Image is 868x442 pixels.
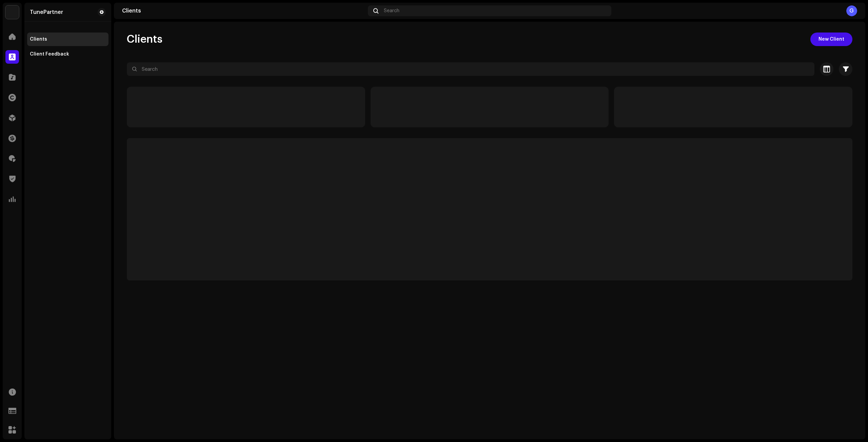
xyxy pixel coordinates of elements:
span: New Client [818,33,844,46]
div: Clients [122,8,365,14]
img: bb549e82-3f54-41b5-8d74-ce06bd45c366 [5,5,19,19]
span: Search [384,8,399,14]
div: Clients [30,37,47,42]
span: Clients [127,33,162,46]
div: TunePartner [30,9,63,15]
button: New Client [810,33,852,46]
div: Client Feedback [30,51,69,57]
re-m-nav-item: Client Feedback [27,47,108,61]
div: G [846,5,857,16]
input: Search [127,62,814,76]
re-m-nav-item: Clients [27,33,108,46]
